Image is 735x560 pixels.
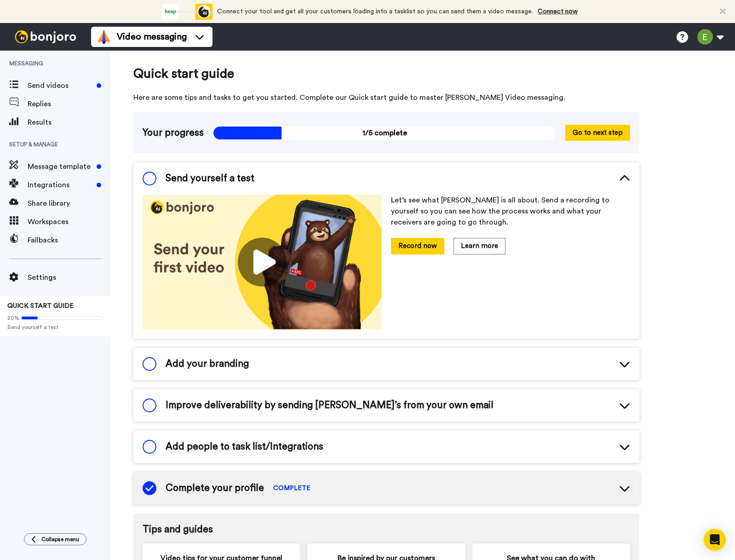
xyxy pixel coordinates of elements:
[28,179,93,191] span: Integrations
[565,125,630,141] button: Go to next step
[391,238,444,254] button: Record now
[143,126,204,140] span: Your progress
[11,30,80,43] img: bj-logo-header-white.svg
[7,314,19,322] span: 20%
[213,126,556,140] span: 1/5 complete
[117,30,187,43] span: Video messaging
[28,272,110,283] span: Settings
[166,481,264,495] span: Complete your profile
[28,80,93,91] span: Send videos
[7,303,74,309] span: QUICK START GUIDE
[41,536,79,543] span: Collapse menu
[28,235,110,246] span: Fallbacks
[166,440,323,454] span: Add people to task list/Integrations
[704,529,726,551] div: Open Intercom Messenger
[133,64,639,83] span: Quick start guide
[28,161,93,172] span: Message template
[273,484,310,493] span: COMPLETE
[24,533,86,545] button: Collapse menu
[28,98,110,110] span: Replies
[133,92,639,103] span: Here are some tips and tasks to get you started. Complete our Quick start guide to master [PERSON...
[143,195,382,329] img: 178eb3909c0dc23ce44563bdb6dc2c11.jpg
[391,195,630,228] p: Let’s see what [PERSON_NAME] is all about. Send a recording to yourself so you can see how the pr...
[162,4,212,20] div: animation
[166,357,249,371] span: Add your branding
[28,216,110,227] span: Workspaces
[454,238,505,254] button: Learn more
[28,117,110,128] span: Results
[7,323,103,331] span: Send yourself a test
[538,8,578,15] a: Connect now
[166,398,494,412] span: Improve deliverability by sending [PERSON_NAME]’s from your own email
[217,8,533,15] span: Connect your tool and get all your customers loading into a tasklist so you can send them a video...
[97,29,111,44] img: vm-color.svg
[143,523,630,537] span: Tips and guides
[28,198,110,209] span: Share library
[166,172,254,185] span: Send yourself a test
